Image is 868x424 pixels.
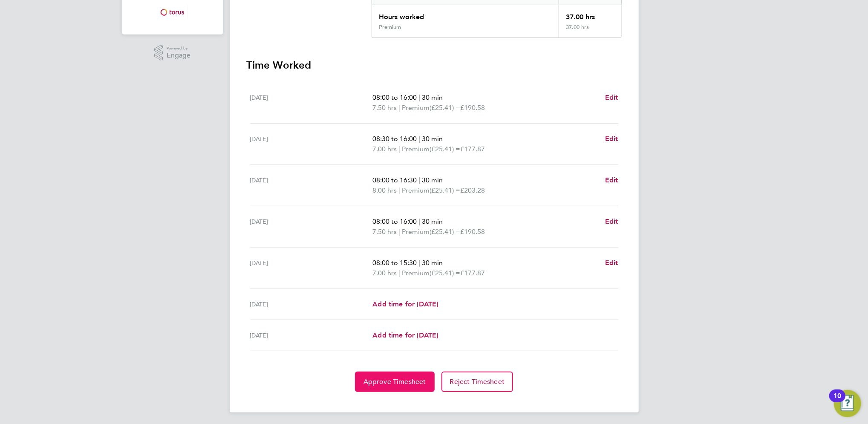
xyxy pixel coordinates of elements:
[605,92,618,103] a: Edit
[402,185,430,196] span: Premium
[422,176,443,184] span: 30 min
[402,268,430,278] span: Premium
[605,258,618,268] a: Edit
[418,93,420,101] span: |
[167,45,190,52] span: Powered by
[460,186,485,194] span: £203.28
[430,269,460,277] span: (£25.41) =
[372,176,417,184] span: 08:00 to 16:30
[460,269,485,277] span: £177.87
[418,217,420,225] span: |
[372,259,417,267] span: 08:00 to 15:30
[605,217,618,225] span: Edit
[250,216,373,237] div: [DATE]
[372,135,417,143] span: 08:30 to 16:00
[372,228,397,236] span: 7.50 hrs
[422,93,443,101] span: 30 min
[372,186,397,194] span: 8.00 hrs
[422,135,443,143] span: 30 min
[430,104,460,112] span: (£25.41) =
[398,104,400,112] span: |
[605,134,618,144] a: Edit
[398,145,400,153] span: |
[460,228,485,236] span: £190.58
[450,378,505,386] span: Reject Timesheet
[250,92,373,113] div: [DATE]
[418,259,420,267] span: |
[372,104,397,112] span: 7.50 hrs
[430,145,460,153] span: (£25.41) =
[460,104,485,112] span: £190.58
[402,103,430,113] span: Premium
[250,175,373,196] div: [DATE]
[250,299,373,309] div: [DATE]
[605,176,618,184] span: Edit
[834,390,861,417] button: Open Resource Center, 10 new notifications
[372,299,438,309] a: Add time for [DATE]
[247,58,622,72] h3: Time Worked
[418,135,420,143] span: |
[398,228,400,236] span: |
[605,259,618,267] span: Edit
[441,372,513,392] button: Reject Timesheet
[430,186,460,194] span: (£25.41) =
[402,227,430,237] span: Premium
[605,175,618,185] a: Edit
[418,176,420,184] span: |
[157,6,187,19] img: torus-logo-retina.png
[154,45,190,61] a: Powered byEngage
[422,217,443,225] span: 30 min
[250,258,373,278] div: [DATE]
[379,24,401,31] div: Premium
[605,216,618,227] a: Edit
[833,396,841,407] div: 10
[605,135,618,143] span: Edit
[398,186,400,194] span: |
[372,300,438,308] span: Add time for [DATE]
[605,93,618,101] span: Edit
[372,5,559,24] div: Hours worked
[559,5,621,24] div: 37.00 hrs
[167,52,190,59] span: Engage
[402,144,430,154] span: Premium
[372,330,438,340] a: Add time for [DATE]
[372,331,438,339] span: Add time for [DATE]
[250,134,373,154] div: [DATE]
[133,6,213,19] a: Go to home page
[559,24,621,37] div: 37.00 hrs
[355,372,435,392] button: Approve Timesheet
[372,145,397,153] span: 7.00 hrs
[250,330,373,340] div: [DATE]
[422,259,443,267] span: 30 min
[460,145,485,153] span: £177.87
[398,269,400,277] span: |
[430,228,460,236] span: (£25.41) =
[372,93,417,101] span: 08:00 to 16:00
[363,378,426,386] span: Approve Timesheet
[372,217,417,225] span: 08:00 to 16:00
[372,269,397,277] span: 7.00 hrs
